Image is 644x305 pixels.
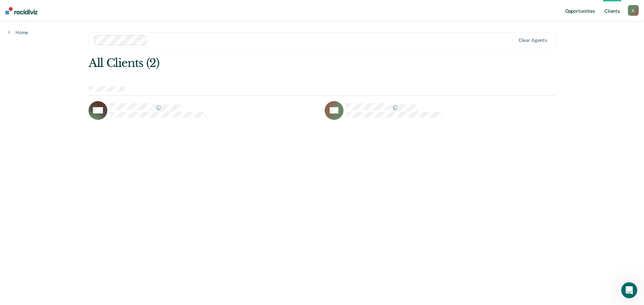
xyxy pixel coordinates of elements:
[5,7,38,14] img: Recidiviz
[628,5,639,16] button: JL
[8,29,28,35] a: Home
[621,282,637,298] iframe: Intercom live chat
[89,56,462,70] div: All Clients (2)
[519,37,547,43] div: Clear agents
[628,5,639,16] div: J L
